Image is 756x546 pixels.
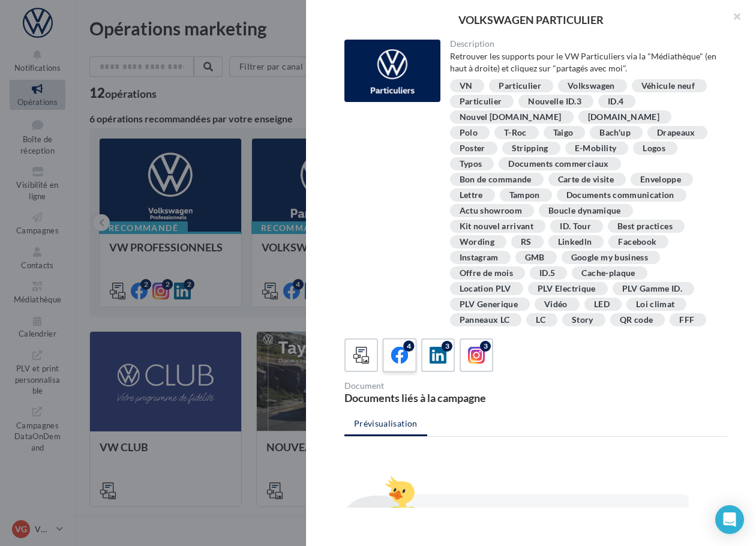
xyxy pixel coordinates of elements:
[657,128,695,137] div: Drapeaux
[450,50,718,74] div: Retrouver les supports pour le VW Particuliers via la "Médiathèque" (en haut à droite) et cliquez...
[548,206,621,215] div: Boucle dynamique
[617,222,673,231] div: Best practices
[599,128,630,137] div: Bach'up
[460,300,518,309] div: PLV Generique
[509,191,540,200] div: Tampon
[566,191,674,200] div: Documents communication
[553,128,574,137] div: Taigo
[594,300,610,309] div: LED
[460,144,485,153] div: Poster
[525,253,545,262] div: GMB
[460,269,514,278] div: Offre de mois
[450,40,718,48] div: Description
[460,222,534,231] div: Kit nouvel arrivant
[571,253,648,262] div: Google my business
[539,269,555,278] div: ID.5
[460,253,499,262] div: Instagram
[641,82,695,91] div: Véhicule neuf
[536,316,545,325] div: LC
[679,316,694,325] div: FFF
[512,144,548,153] div: Stripping
[558,238,592,247] div: Linkedln
[325,14,737,25] div: VOLKSWAGEN PARTICULIER
[344,392,531,403] div: Documents liés à la campagne
[460,160,482,169] div: Typos
[620,316,653,325] div: QR code
[403,341,414,352] div: 4
[344,382,531,390] div: Document
[560,222,591,231] div: ID. Tour
[643,144,665,153] div: Logos
[608,97,623,106] div: ID.4
[544,300,568,309] div: Vidéo
[715,505,744,534] div: Open Intercom Messenger
[460,113,562,122] div: Nouvel [DOMAIN_NAME]
[460,316,510,325] div: Panneaux LC
[636,300,675,309] div: Loi climat
[528,97,581,106] div: Nouvelle ID.3
[460,128,478,137] div: Polo
[575,144,617,153] div: E-Mobility
[504,128,527,137] div: T-Roc
[460,97,502,106] div: Particulier
[480,341,491,352] div: 3
[538,284,596,293] div: PLV Electrique
[460,206,523,215] div: Actu showroom
[460,238,494,247] div: Wording
[588,113,660,122] div: [DOMAIN_NAME]
[508,160,608,169] div: Documents commerciaux
[442,341,452,352] div: 3
[499,82,541,91] div: Particulier
[618,238,656,247] div: Facebook
[558,175,614,184] div: Carte de visite
[460,82,473,91] div: VN
[460,191,483,200] div: Lettre
[640,175,681,184] div: Enveloppe
[460,284,511,293] div: Location PLV
[581,269,635,278] div: Cache-plaque
[521,238,532,247] div: RS
[622,284,683,293] div: PLV Gamme ID.
[572,316,593,325] div: Story
[460,175,532,184] div: Bon de commande
[568,82,615,91] div: Volkswagen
